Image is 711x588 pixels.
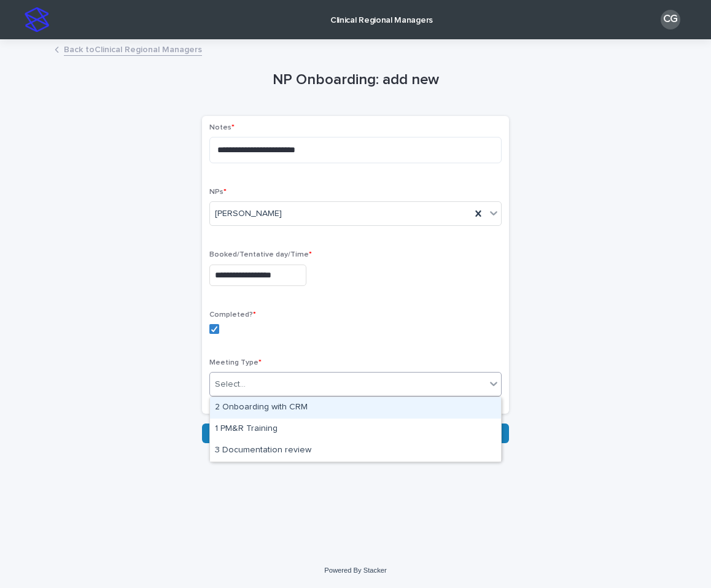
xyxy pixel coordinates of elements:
[661,10,680,29] div: CG
[209,359,262,366] span: Meeting Type
[215,207,282,220] span: [PERSON_NAME]
[209,251,312,258] span: Booked/Tentative day/Time
[210,419,501,440] div: 1 PM&R Training
[209,124,235,131] span: Notes
[215,378,246,391] div: Select...
[209,188,227,196] span: NPs
[210,397,501,419] div: 2 Onboarding with CRM
[25,7,49,32] img: stacker-logo-s-only.png
[210,440,501,462] div: 3 Documentation review
[324,567,386,574] a: Powered By Stacker
[202,71,509,89] h1: NP Onboarding: add new
[64,42,202,56] a: Back toClinical Regional Managers
[202,424,509,443] button: Save
[209,311,256,319] span: Completed?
